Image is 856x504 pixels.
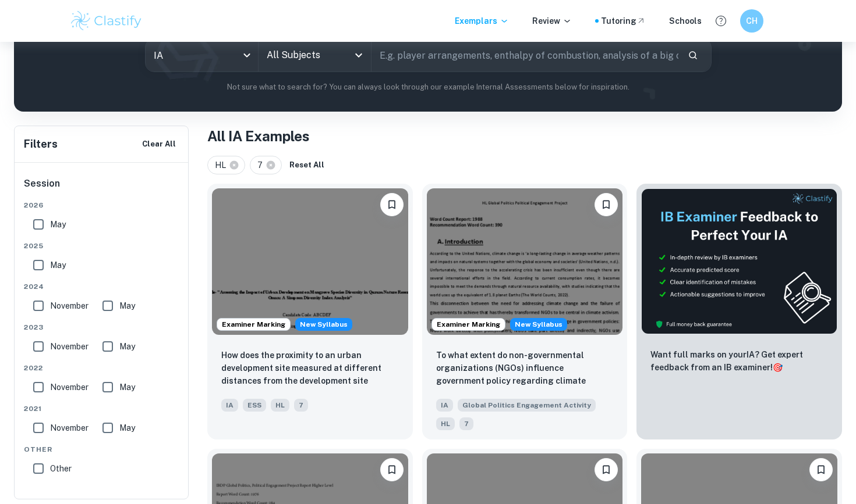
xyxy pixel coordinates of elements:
p: To what extent do non-governmental organizations (NGOs) influence government policy regarding cli... [436,349,614,388]
span: May [50,218,66,231]
img: Thumbnail [641,188,837,334]
p: Exemplars [455,15,509,27]
span: ESS [243,399,266,412]
h6: CH [745,15,759,27]
span: November [50,381,89,394]
button: Search [683,45,703,65]
span: 2022 [24,363,180,373]
a: Examiner MarkingStarting from the May 2026 session, the Global Politics Engagement Activity requi... [422,184,628,439]
span: New Syllabus [510,318,567,331]
span: HL [215,159,231,171]
button: Bookmark [595,458,618,481]
span: 2025 [24,241,180,251]
a: Schools [669,15,702,27]
span: IA [221,399,238,412]
span: November [50,421,89,434]
button: CH [740,9,763,33]
a: Examiner MarkingStarting from the May 2026 session, the ESS IA requirements have changed. We crea... [207,184,413,439]
div: HL [207,156,245,174]
input: E.g. player arrangements, enthalpy of combustion, analysis of a big city... [372,39,678,72]
span: May [119,421,135,434]
span: November [50,340,89,353]
span: 2023 [24,322,180,333]
span: Examiner Marking [217,319,290,330]
button: Open [351,47,367,63]
h6: Filters [24,136,58,152]
p: Review [532,15,572,27]
button: Bookmark [809,458,833,481]
span: 7 [257,159,268,171]
span: Global Politics Engagement Activity [458,399,596,412]
div: Starting from the May 2026 session, the Global Politics Engagement Activity requirements have cha... [510,318,567,331]
p: Not sure what to search for? You can always look through our example Internal Assessments below f... [23,81,833,93]
button: Clear All [139,135,179,153]
span: New Syllabus [295,318,352,331]
h6: Session [24,177,180,200]
span: May [119,299,135,312]
span: 2026 [24,200,180,210]
span: HL [271,399,289,412]
span: HL [436,417,455,430]
span: Examiner Marking [432,319,505,330]
button: Bookmark [380,458,404,481]
div: Starting from the May 2026 session, the ESS IA requirements have changed. We created this exempla... [295,318,352,331]
span: 7 [294,399,308,412]
img: ESS IA example thumbnail: How does the proximity to an urban devel [212,188,408,335]
span: Other [24,444,180,455]
span: May [50,259,66,271]
span: 🎯 [773,363,783,372]
button: Reset All [286,156,327,174]
span: IA [436,399,453,412]
span: May [119,340,135,353]
p: Want full marks on your IA ? Get expert feedback from an IB examiner! [650,348,828,374]
button: Bookmark [595,193,618,216]
span: 2021 [24,403,180,414]
span: 2024 [24,281,180,292]
a: ThumbnailWant full marks on yourIA? Get expert feedback from an IB examiner! [636,184,842,439]
div: IA [146,39,258,72]
span: November [50,299,89,312]
button: Bookmark [380,193,404,216]
h1: All IA Examples [207,126,842,146]
div: 7 [250,156,282,174]
a: Tutoring [601,15,646,27]
span: 7 [459,417,473,430]
img: Clastify logo [69,9,143,33]
button: Help and Feedback [711,11,731,31]
span: Other [50,462,72,475]
span: May [119,381,135,394]
img: Global Politics Engagement Activity IA example thumbnail: To what extent do non-governmental organ [427,188,623,335]
p: How does the proximity to an urban development site measured at different distances from the deve... [221,349,399,388]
